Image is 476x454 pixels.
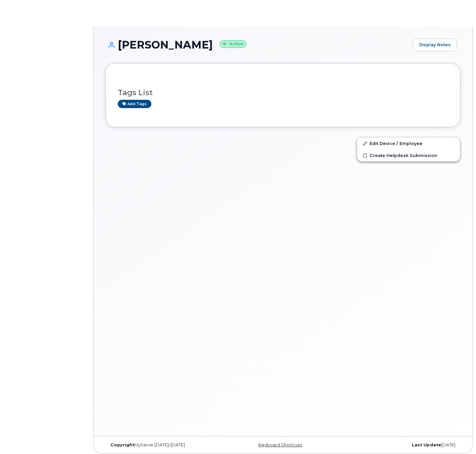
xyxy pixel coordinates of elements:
a: Add tags [118,100,151,108]
a: Edit Device / Employee [357,137,460,149]
strong: Last Update [412,442,441,447]
a: Keyboard Shortcuts [258,442,302,447]
a: Create Helpdesk Submission [357,149,460,161]
strong: Copyright [110,442,134,447]
small: Active [220,40,246,48]
div: [DATE] [342,442,460,448]
h3: Tags List [118,88,448,97]
a: Display Notes [413,39,457,51]
div: MyServe [DATE]–[DATE] [105,442,224,448]
h1: [PERSON_NAME] [105,39,409,51]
